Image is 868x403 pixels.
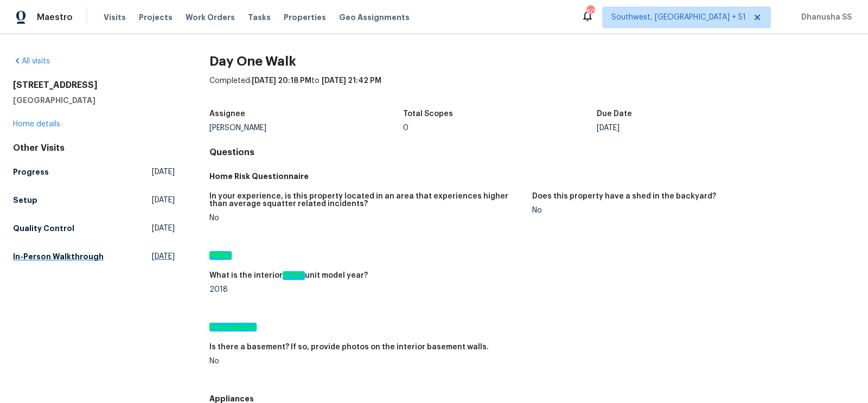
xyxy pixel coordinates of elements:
[284,12,326,23] span: Properties
[209,110,245,118] h5: Assignee
[13,223,74,234] h5: Quality Control
[209,214,524,222] div: No
[139,12,173,23] span: Projects
[322,77,381,85] span: [DATE] 21:42 PM
[13,167,49,177] h5: Progress
[797,12,852,23] span: Dhanusha SS
[13,219,175,238] a: Quality Control[DATE]
[597,110,632,118] h5: Due Date
[248,14,271,21] span: Tasks
[152,251,175,262] span: [DATE]
[13,143,175,153] div: Other Visits
[209,171,855,182] h5: Home Risk Questionnaire
[209,56,855,67] h2: Day One Walk
[209,124,403,132] div: [PERSON_NAME]
[209,251,232,260] em: HVAC
[403,124,597,132] div: 0
[597,124,790,132] div: [DATE]
[209,75,855,104] div: Completed: to
[532,207,846,214] div: No
[186,12,235,23] span: Work Orders
[13,80,175,91] h2: [STREET_ADDRESS]
[13,120,60,128] a: Home details
[13,57,50,65] a: All visits
[209,343,489,351] h5: Is there a basement? If so, provide photos on the interior basement walls.
[252,77,311,85] span: [DATE] 20:18 PM
[209,272,368,279] h5: What is the interior unit model year?
[611,12,746,23] span: Southwest, [GEOGRAPHIC_DATA] + 51
[13,190,175,210] a: Setup[DATE]
[13,251,104,262] h5: In-Person Walkthrough
[209,286,524,293] div: 2018
[586,7,594,17] div: 606
[209,193,524,208] h5: In your experience, is this property located in an area that experiences higher than average squa...
[532,193,716,200] h5: Does this property have a shed in the backyard?
[209,357,524,365] div: No
[13,162,175,182] a: Progress[DATE]
[209,323,257,331] em: Foundation
[37,12,73,23] span: Maestro
[152,167,175,177] span: [DATE]
[152,223,175,234] span: [DATE]
[209,147,855,158] h4: Questions
[104,12,126,23] span: Visits
[13,247,175,266] a: In-Person Walkthrough[DATE]
[283,271,305,280] em: HVAC
[13,95,175,106] h5: [GEOGRAPHIC_DATA]
[152,195,175,206] span: [DATE]
[13,195,37,206] h5: Setup
[339,12,410,23] span: Geo Assignments
[403,110,453,118] h5: Total Scopes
